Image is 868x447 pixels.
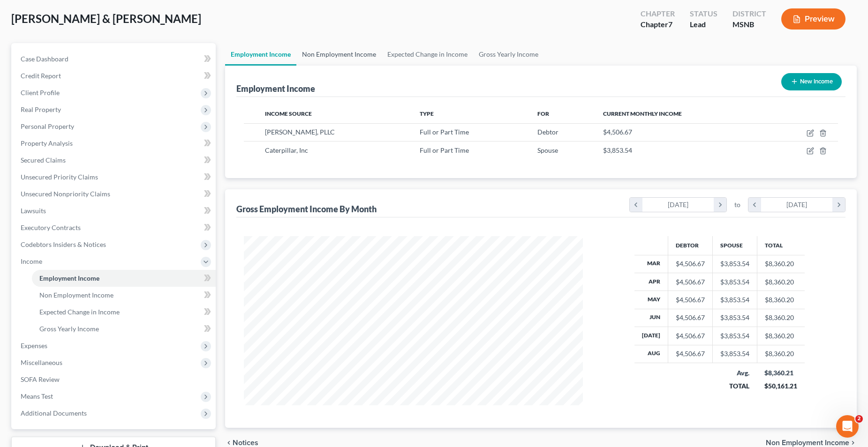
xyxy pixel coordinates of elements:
[642,198,714,212] div: [DATE]
[537,110,549,117] span: For
[32,270,216,287] a: Employment Income
[32,287,216,304] a: Non Employment Income
[764,368,797,378] div: $8,360.21
[720,349,749,358] div: $3,853.54
[21,240,106,248] span: Codebtors Insiders & Notices
[13,186,216,202] a: Unsecured Nonpriority Claims
[720,313,749,322] div: $3,853.54
[603,146,632,154] span: $3,853.54
[757,255,805,273] td: $8,360.20
[641,8,675,19] div: Chapter
[676,259,705,268] div: $4,506.67
[13,152,216,169] a: Secured Claims
[781,8,845,30] button: Preview
[836,415,859,438] iframe: Intercom live chat
[603,110,682,117] span: Current Monthly Income
[720,381,749,391] div: TOTAL
[11,12,201,25] span: [PERSON_NAME] & [PERSON_NAME]
[21,392,53,400] span: Means Test
[761,198,833,212] div: [DATE]
[21,409,87,417] span: Additional Documents
[21,257,42,265] span: Income
[13,67,216,84] a: Credit Report
[734,200,740,209] span: to
[265,110,312,117] span: Income Source
[39,308,120,316] span: Expected Change in Income
[420,128,469,136] span: Full or Part Time
[13,51,216,67] a: Case Dashboard
[634,309,668,327] th: Jun
[21,55,68,63] span: Case Dashboard
[634,345,668,363] th: Aug
[21,190,110,198] span: Unsecured Nonpriority Claims
[225,439,258,447] button: chevron_left Notices
[21,156,66,164] span: Secured Claims
[630,198,642,212] i: chevron_left
[676,313,705,322] div: $4,506.67
[236,83,315,94] div: Employment Income
[21,89,60,97] span: Client Profile
[21,207,46,215] span: Lawsuits
[766,439,849,447] span: Non Employment Income
[21,72,61,80] span: Credit Report
[420,110,434,117] span: Type
[720,259,749,268] div: $3,853.54
[32,304,216,320] a: Expected Change in Income
[603,128,632,136] span: $4,506.67
[634,255,668,273] th: Mar
[21,342,47,350] span: Expenses
[13,169,216,186] a: Unsecured Priority Claims
[732,19,766,30] div: MSNB
[537,128,559,136] span: Debtor
[748,198,761,212] i: chevron_left
[21,375,60,383] span: SOFA Review
[225,439,233,447] i: chevron_left
[225,43,296,66] a: Employment Income
[720,295,749,305] div: $3,853.54
[757,345,805,363] td: $8,360.20
[641,19,675,30] div: Chapter
[714,198,726,212] i: chevron_right
[668,20,672,29] span: 7
[13,135,216,152] a: Property Analysis
[13,202,216,219] a: Lawsuits
[757,273,805,291] td: $8,360.20
[21,139,73,147] span: Property Analysis
[849,439,857,447] i: chevron_right
[21,105,61,113] span: Real Property
[676,277,705,287] div: $4,506.67
[634,291,668,309] th: May
[764,381,797,391] div: $50,161.21
[676,331,705,341] div: $4,506.67
[21,173,98,181] span: Unsecured Priority Claims
[32,320,216,337] a: Gross Yearly Income
[420,146,469,154] span: Full or Part Time
[720,331,749,341] div: $3,853.54
[13,219,216,236] a: Executory Contracts
[676,295,705,305] div: $4,506.67
[781,73,842,90] button: New Income
[21,122,74,130] span: Personal Property
[537,146,558,154] span: Spouse
[39,325,99,333] span: Gross Yearly Income
[634,273,668,291] th: Apr
[473,43,544,66] a: Gross Yearly Income
[832,198,845,212] i: chevron_right
[634,327,668,345] th: [DATE]
[757,236,805,255] th: Total
[855,415,863,423] span: 2
[676,349,705,358] div: $4,506.67
[757,291,805,309] td: $8,360.20
[668,236,712,255] th: Debtor
[265,128,335,136] span: [PERSON_NAME], PLLC
[21,358,62,366] span: Miscellaneous
[13,371,216,388] a: SOFA Review
[690,19,717,30] div: Lead
[39,291,113,299] span: Non Employment Income
[39,274,99,282] span: Employment Income
[766,439,857,447] button: Non Employment Income chevron_right
[720,368,749,378] div: Avg.
[236,203,377,215] div: Gross Employment Income By Month
[720,277,749,287] div: $3,853.54
[265,146,308,154] span: Caterpillar, Inc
